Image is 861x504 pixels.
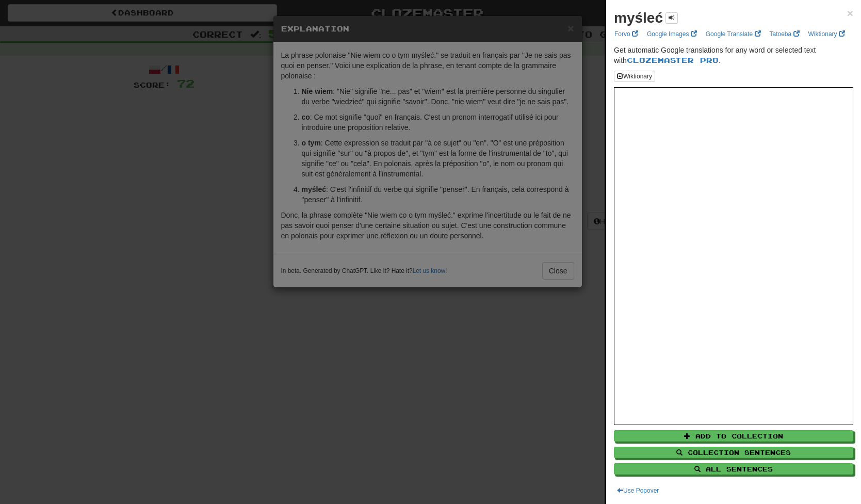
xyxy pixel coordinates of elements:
button: All Sentences [614,463,853,475]
a: Clozemaster Pro [627,56,719,64]
p: Get automatic Google translations for any word or selected text with . [614,45,853,66]
a: Tatoeba [767,28,803,40]
a: Google Images [644,28,700,40]
span: × [847,7,853,19]
strong: myśleć [614,10,663,26]
a: Wiktionary [805,28,848,40]
button: Wiktionary [614,71,655,82]
button: Add to Collection [614,430,853,442]
button: Close [847,8,853,19]
a: Forvo [611,28,641,40]
button: Collection Sentences [614,447,853,458]
button: Use Popover [614,485,662,496]
a: Google Translate [703,28,764,40]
